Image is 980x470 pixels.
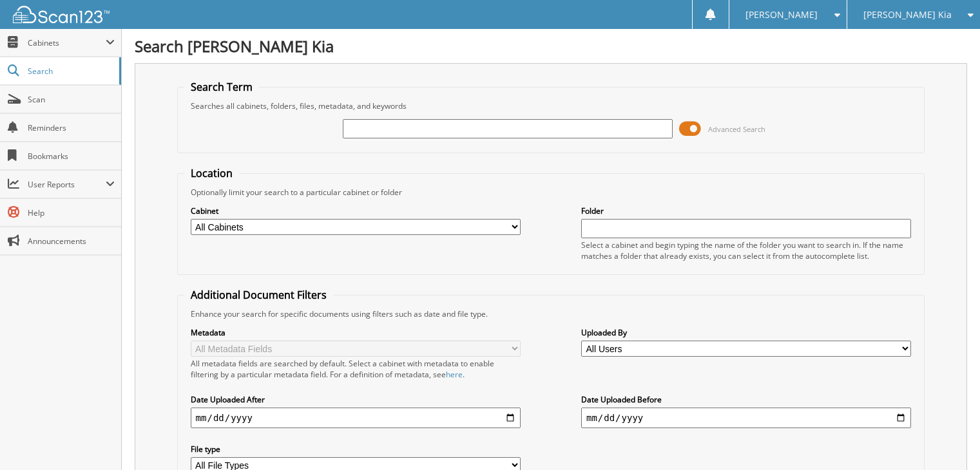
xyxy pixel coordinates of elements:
label: Metadata [191,327,521,338]
img: scan123-logo-white.svg [13,6,110,23]
span: Bookmarks [28,151,115,162]
input: start [191,408,521,428]
label: Uploaded By [581,327,911,338]
a: here [446,369,463,380]
span: User Reports [28,179,106,190]
legend: Location [184,166,239,180]
div: All metadata fields are searched by default. Select a cabinet with metadata to enable filtering b... [191,358,521,380]
span: Reminders [28,122,115,133]
span: Cabinets [28,37,106,48]
span: Advanced Search [708,124,765,134]
div: Optionally limit your search to a particular cabinet or folder [184,187,918,198]
legend: Search Term [184,80,259,94]
span: Scan [28,94,115,105]
input: end [581,408,911,428]
span: Help [28,207,115,218]
span: Search [28,66,113,77]
iframe: Chat Widget [916,408,980,470]
label: Folder [581,205,911,216]
legend: Additional Document Filters [184,288,333,302]
div: Searches all cabinets, folders, files, metadata, and keywords [184,100,918,111]
div: Enhance your search for specific documents using filters such as date and file type. [184,308,918,319]
label: File type [191,444,521,455]
label: Cabinet [191,205,521,216]
span: [PERSON_NAME] Kia [863,11,952,19]
h1: Search [PERSON_NAME] Kia [135,35,967,57]
div: Select a cabinet and begin typing the name of the folder you want to search in. If the name match... [581,240,911,261]
label: Date Uploaded After [191,394,521,405]
span: [PERSON_NAME] [745,11,818,19]
label: Date Uploaded Before [581,394,911,405]
span: Announcements [28,236,115,247]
